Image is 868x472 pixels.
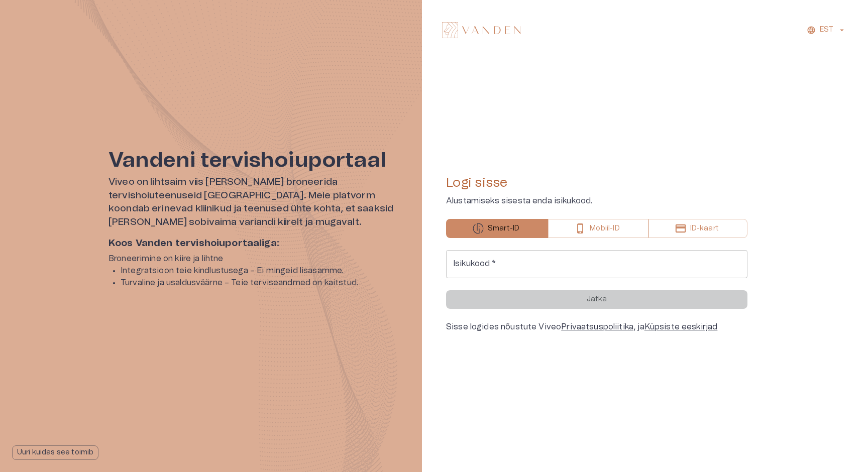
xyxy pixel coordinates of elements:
a: Privaatsuspoliitika [561,323,633,331]
p: Uuri kuidas see toimib [17,447,93,458]
p: Smart-ID [488,223,519,234]
p: EST [820,25,833,35]
p: Mobiil-ID [590,223,619,234]
button: Uuri kuidas see toimib [12,445,98,460]
h4: Logi sisse [446,175,747,191]
p: Alustamiseks sisesta enda isikukood. [446,195,747,207]
img: Vanden logo [442,22,521,38]
p: ID-kaart [690,223,719,234]
iframe: Help widget launcher [790,426,868,454]
div: Sisse logides nõustute Viveo , ja [446,321,747,333]
a: Küpsiste eeskirjad [644,323,718,331]
button: Mobiil-ID [548,219,648,238]
button: EST [805,23,848,37]
button: ID-kaart [648,219,747,238]
button: Smart-ID [446,219,548,238]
